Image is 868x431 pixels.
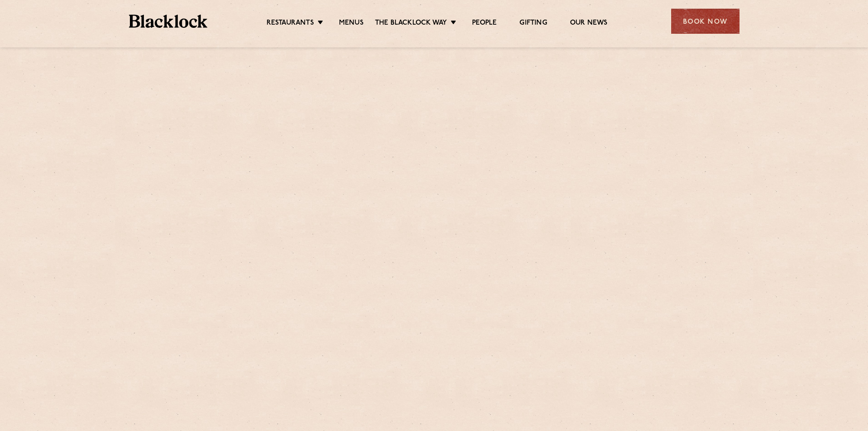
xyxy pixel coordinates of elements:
a: The Blacklock Way [375,19,447,29]
a: Gifting [519,19,547,29]
a: People [472,19,497,29]
a: Restaurants [267,19,314,29]
a: Our News [570,19,608,29]
div: Book Now [671,9,740,34]
a: Menus [339,19,364,29]
img: BL_Textured_Logo-footer-cropped.svg [129,15,208,28]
